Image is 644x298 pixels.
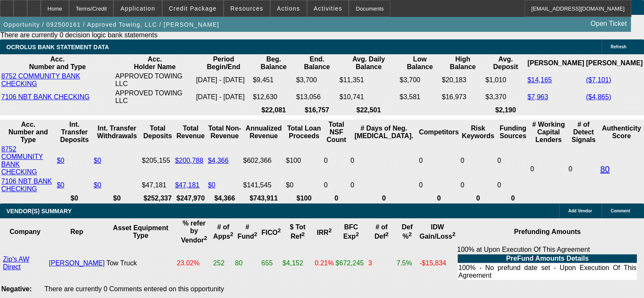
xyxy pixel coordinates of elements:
[207,120,242,144] th: Total Non-Revenue
[314,5,343,12] span: Activities
[350,120,418,144] th: # Days of Neg. [MEDICAL_DATA].
[243,194,285,203] th: $743,911
[339,55,398,71] th: Avg. Daily Balance
[1,93,90,100] a: 7106 NBT BANK CHECKING
[196,89,252,105] td: [DATE] - [DATE]
[6,208,72,214] span: VENDOR(S) SUMMARY
[419,245,456,281] td: -$15,834
[169,5,217,12] span: Credit Package
[460,177,496,193] td: 0
[485,89,526,105] td: $3,370
[374,223,388,240] b: # of Def
[399,89,441,105] td: $3,581
[115,72,195,88] td: APPROVED TOWING LLC
[44,285,224,292] span: There are currently 0 Comments entered on this opportunity
[10,228,41,235] b: Company
[418,177,459,193] td: 0
[611,209,630,213] span: Comment
[497,177,529,193] td: 0
[497,120,529,144] th: Funding Sources
[460,194,496,203] th: 0
[586,76,611,84] a: ($7,101)
[514,228,581,235] b: Prefunding Amounts
[568,209,592,213] span: Add Vendor
[196,72,252,88] td: [DATE] - [DATE]
[307,0,349,17] button: Activities
[530,165,534,173] span: 0
[485,72,526,88] td: $1,010
[368,245,395,281] td: 3
[418,120,459,144] th: Competitors
[296,89,338,105] td: $13,056
[458,264,637,280] td: 100% - No prefund date set - Upon Execution Of This Agreement
[181,220,207,244] b: % refer by Vendor
[452,231,455,237] sup: 2
[1,178,52,192] a: 7106 NBT BANK CHECKING
[282,245,313,281] td: $4,152
[301,231,304,237] sup: 2
[485,55,526,71] th: Avg. Deposit
[343,223,359,240] b: BFC Exp
[115,55,195,71] th: Acc. Holder Name
[460,145,496,176] td: 0
[252,89,295,105] td: $12,630
[57,181,64,189] a: $0
[93,120,141,144] th: Int. Transfer Withdrawals
[254,231,257,237] sup: 2
[243,181,284,189] div: $141,545
[285,177,323,193] td: $0
[586,55,643,71] th: [PERSON_NAME]
[271,0,307,17] button: Actions
[208,157,229,164] a: $4,366
[114,0,161,17] button: Application
[418,194,459,203] th: 0
[285,194,323,203] th: $100
[120,5,155,12] span: Application
[568,120,599,144] th: # of Detect Signals
[409,231,412,237] sup: 2
[207,194,242,203] th: $4,366
[314,245,334,281] td: 0.21%
[243,120,285,144] th: Annualized Revenue
[530,120,567,144] th: # Working Capital Lenders
[213,223,233,240] b: # of Apps
[600,120,643,144] th: Authenticity Score
[176,245,212,281] td: 23.02%
[213,245,234,281] td: 252
[208,181,216,189] a: $0
[339,106,398,114] th: $22,501
[93,194,141,203] th: $0
[418,145,459,176] td: 0
[317,229,332,236] b: IRR
[399,55,441,71] th: Low Balance
[339,72,398,88] td: $11,351
[238,223,257,240] b: # Fund
[396,245,418,281] td: 7.5%
[485,106,526,114] th: $2,190
[70,228,83,235] b: Rep
[335,245,367,281] td: $672,245
[1,285,32,292] b: Negative:
[175,157,203,164] a: $200,788
[285,120,323,144] th: Total Loan Proceeds
[94,157,101,164] a: $0
[527,76,552,84] a: $14,165
[243,157,284,164] div: $602,366
[3,21,219,28] span: Opportunity / 092500161 / Approved Towing, LLC / [PERSON_NAME]
[252,72,295,88] td: $9,451
[196,55,252,71] th: Period Begin/End
[94,181,101,189] a: $0
[497,145,529,176] td: 0
[204,235,207,241] sup: 2
[230,231,233,237] sup: 2
[141,145,174,176] td: $205,155
[441,72,484,88] td: $20,183
[113,224,169,239] b: Asset Equipment Type
[56,194,92,203] th: $0
[285,145,323,176] td: $100
[568,145,599,193] td: 0
[235,245,260,281] td: 80
[329,227,332,234] sup: 2
[527,55,584,71] th: [PERSON_NAME]
[441,89,484,105] td: $16,973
